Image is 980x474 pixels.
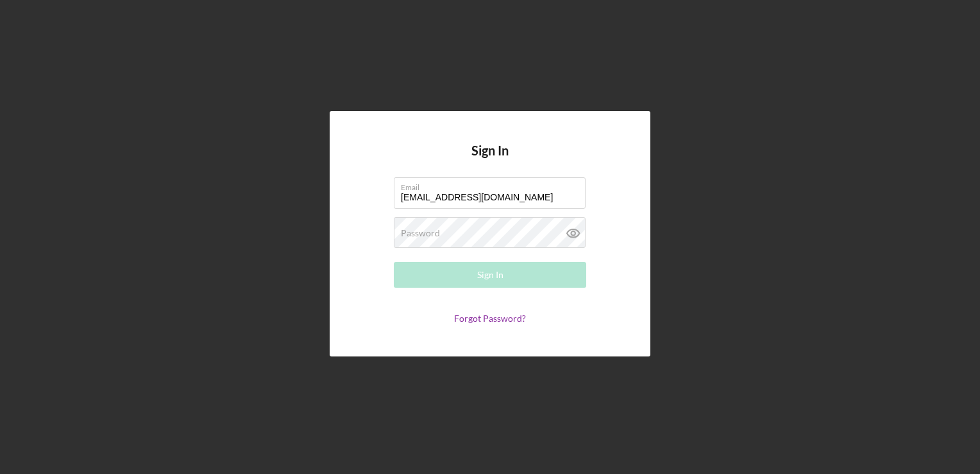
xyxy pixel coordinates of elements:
a: Forgot Password? [454,313,526,324]
div: Sign In [477,262,503,288]
label: Email [401,178,586,192]
button: Sign In [394,262,586,288]
h4: Sign In [471,143,509,177]
label: Password [401,228,440,238]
